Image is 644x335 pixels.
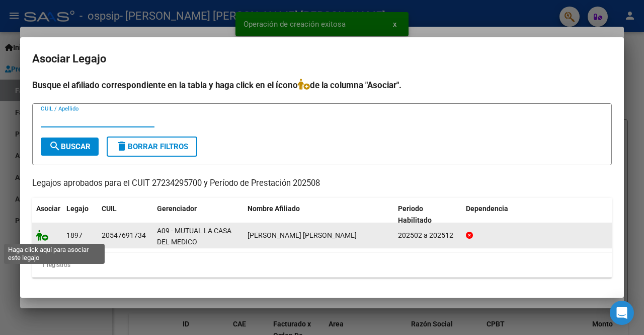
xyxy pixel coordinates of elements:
div: Open Intercom Messenger [610,301,634,325]
h4: Busque el afiliado correspondiente en la tabla y haga click en el ícono de la columna "Asociar". [32,79,612,92]
span: 1897 [66,231,83,239]
button: Borrar Filtros [107,137,197,157]
p: Legajos aprobados para el CUIT 27234295700 y Período de Prestación 202508 [32,177,612,190]
span: A09 - MUTUAL LA CASA DEL MEDICO [157,227,231,246]
h2: Asociar Legajo [32,49,612,69]
datatable-header-cell: Dependencia [462,198,612,231]
mat-icon: delete [116,140,128,152]
span: Legajo [66,205,89,213]
span: Nombre Afiliado [248,205,300,213]
span: CUIL [102,205,117,213]
span: ORTIZ DYLAN BAUTISTA [248,231,357,239]
div: 202502 a 202512 [398,230,458,241]
datatable-header-cell: Gerenciador [153,198,244,231]
span: Buscar [49,142,91,151]
datatable-header-cell: Asociar [32,198,62,231]
mat-icon: search [49,140,61,152]
span: Borrar Filtros [116,142,188,151]
span: Dependencia [466,205,508,213]
datatable-header-cell: CUIL [98,198,153,231]
datatable-header-cell: Legajo [62,198,98,231]
div: 20547691734 [102,230,146,241]
span: Gerenciador [157,205,197,213]
div: 1 registros [32,252,612,278]
button: Buscar [41,138,99,156]
span: Asociar [36,205,60,213]
datatable-header-cell: Periodo Habilitado [394,198,462,231]
span: Periodo Habilitado [398,205,432,224]
datatable-header-cell: Nombre Afiliado [244,198,394,231]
